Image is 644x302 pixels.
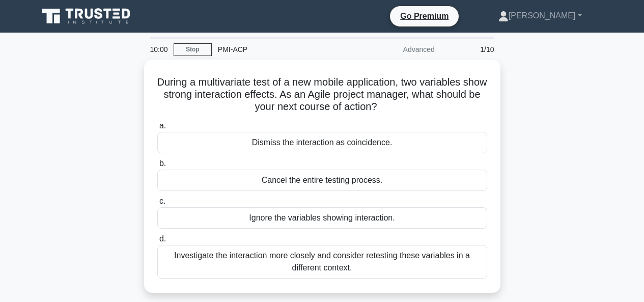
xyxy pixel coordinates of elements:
[157,207,487,229] div: Ignore the variables showing interaction.
[156,76,488,114] h5: During a multivariate test of a new mobile application, two variables show strong interaction eff...
[157,132,487,153] div: Dismiss the interaction as coincidence.
[174,43,212,56] a: Stop
[157,170,487,191] div: Cancel the entire testing process.
[144,39,174,60] div: 10:00
[159,159,166,168] span: b.
[159,197,165,205] span: c.
[159,121,166,130] span: a.
[159,234,166,243] span: d.
[394,10,455,22] a: Go Premium
[157,245,487,279] div: Investigate the interaction more closely and consider retesting these variables in a different co...
[212,39,352,60] div: PMI-ACP
[474,6,606,26] a: [PERSON_NAME]
[352,39,441,60] div: Advanced
[441,39,500,60] div: 1/10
